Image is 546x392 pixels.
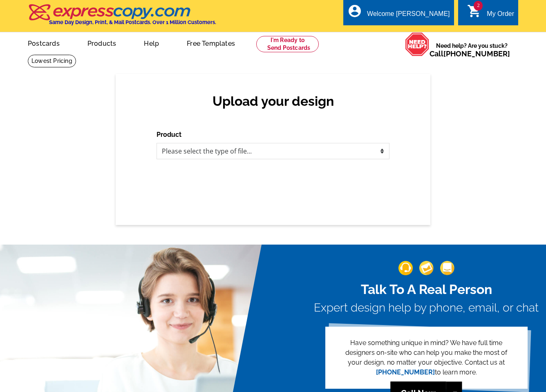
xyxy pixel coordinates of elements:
a: [PHONE_NUMBER] [376,368,435,376]
p: Have something unique in mind? We have full time designers on-site who can help you make the most... [338,338,515,377]
h2: Upload your design [165,94,381,109]
img: support-img-1.png [398,261,413,275]
a: 2 shopping_cart My Order [467,9,514,19]
a: Products [74,33,130,52]
img: support-img-3_1.png [440,261,454,275]
img: help [405,32,430,56]
a: Free Templates [174,33,248,52]
a: [PHONE_NUMBER] [443,49,510,58]
label: Product [157,130,181,140]
span: Need help? Are you stuck? [430,42,514,58]
h3: Expert design help by phone, email, or chat [314,301,539,315]
a: Same Day Design, Print, & Mail Postcards. Over 1 Million Customers. [28,10,216,25]
span: Call [430,49,510,58]
i: account_circle [347,4,362,18]
span: 2 [474,1,483,11]
h4: Same Day Design, Print, & Mail Postcards. Over 1 Million Customers. [49,19,216,25]
h2: Talk To A Real Person [314,282,539,297]
div: My Order [487,10,514,22]
img: support-img-2.png [419,261,434,275]
a: Postcards [15,33,73,52]
i: shopping_cart [467,4,482,18]
div: Welcome [PERSON_NAME] [367,10,450,22]
a: Help [131,33,172,52]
